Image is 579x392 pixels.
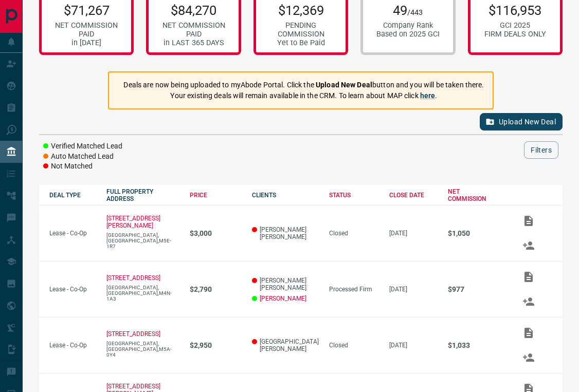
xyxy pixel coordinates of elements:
p: Lease - Co-Op [49,342,96,349]
span: /443 [407,8,423,17]
div: Yet to Be Paid [261,39,340,47]
p: 49 [376,3,440,18]
p: Your existing deals will remain available in the CRM. To learn about MAP click . [123,90,484,101]
div: NET COMMISSION PAID [154,21,233,39]
p: $2,950 [190,341,242,349]
div: Processed Firm [329,286,379,293]
p: [GEOGRAPHIC_DATA],[GEOGRAPHIC_DATA],M5E-1R7 [106,232,179,249]
div: Closed [329,230,379,237]
p: [DATE] [389,286,438,293]
li: Verified Matched Lead [43,141,122,152]
div: FIRM DEALS ONLY [484,30,546,39]
span: Add / View Documents [516,329,541,336]
span: Add / View Documents [516,273,541,280]
a: [STREET_ADDRESS][PERSON_NAME] [106,215,160,229]
div: Closed [329,342,379,349]
div: DEAL TYPE [49,192,96,199]
p: $3,000 [190,229,242,237]
p: $2,790 [190,285,242,293]
p: [PERSON_NAME] [PERSON_NAME] [252,277,319,291]
div: FULL PROPERTY ADDRESS [106,188,179,202]
li: Not Matched [43,161,122,172]
a: Upload New Deal [480,113,563,130]
div: STATUS [329,192,379,199]
p: [GEOGRAPHIC_DATA],[GEOGRAPHIC_DATA],M5A-0Y4 [106,341,179,358]
div: PRICE [190,192,242,199]
p: Lease - Co-Op [49,230,96,237]
p: $1,033 [448,341,506,349]
div: Based on 2025 GCI [376,30,440,39]
p: $1,050 [448,229,506,237]
div: in [DATE] [47,39,126,47]
div: in LAST 365 DAYS [154,39,233,47]
span: Add / View Documents [516,385,541,392]
div: GCI 2025 [484,21,546,30]
div: Company Rank [376,21,440,30]
p: $84,270 [154,3,233,18]
div: CLOSE DATE [389,192,438,199]
p: $977 [448,285,506,293]
div: NET COMMISSION [448,188,506,202]
span: Add / View Documents [516,217,541,224]
span: Match Clients [516,297,541,305]
a: [STREET_ADDRESS] [106,330,160,338]
p: [GEOGRAPHIC_DATA],[GEOGRAPHIC_DATA],M4N-1A3 [106,285,179,302]
div: NET COMMISSION PAID [47,21,126,39]
p: Lease - Co-Op [49,286,96,293]
strong: Upload New Deal [316,81,372,89]
p: [DATE] [389,342,438,349]
div: CLIENTS [252,192,319,199]
a: here [420,91,436,100]
div: PENDING COMMISSION [261,21,340,39]
a: [STREET_ADDRESS] [106,274,160,282]
p: [GEOGRAPHIC_DATA][PERSON_NAME] [252,338,319,352]
p: $12,369 [261,3,340,18]
p: $71,267 [47,3,126,18]
p: [PERSON_NAME] [PERSON_NAME] [252,226,319,240]
button: Filters [524,141,558,159]
span: Match Clients [516,353,541,361]
p: $116,953 [484,3,546,18]
p: Deals are now being uploaded to myAbode Portal. Click the button and you will be taken there. [123,80,484,90]
li: Auto Matched Lead [43,152,122,162]
p: [DATE] [389,230,438,237]
span: Match Clients [516,241,541,249]
a: [PERSON_NAME] [260,295,306,302]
